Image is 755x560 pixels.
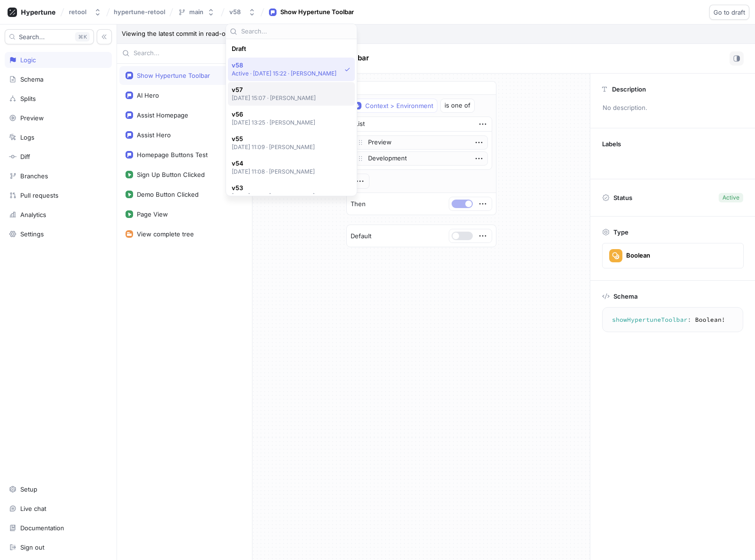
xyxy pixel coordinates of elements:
div: Documentation [20,524,64,532]
div: AI Hero [137,92,159,99]
span: Draft [232,45,246,53]
div: Live chat [20,505,46,512]
div: Splits [20,95,36,102]
button: Context > Environment [351,99,437,113]
div: Demo Button Clicked [137,191,199,198]
div: Schema [20,75,43,83]
p: Type [613,228,629,236]
div: Assist Hero [137,131,171,139]
div: Diff [20,153,30,160]
div: Setup [20,485,37,493]
div: Sign out [20,543,44,551]
span: v58 [232,61,337,69]
p: No description. [598,100,747,116]
span: Search... [19,34,45,40]
div: Preview [20,114,44,122]
button: Search...K [5,29,94,44]
p: Schema [613,293,638,300]
div: Logic [20,56,36,64]
div: Logs [20,134,34,141]
button: Go to draft [709,5,749,20]
div: retool [69,8,86,16]
div: Page View [137,210,168,218]
p: [DATE] 11:06 ‧ [PERSON_NAME] [232,192,315,200]
p: [DATE] 15:07 ‧ [PERSON_NAME] [232,94,316,102]
div: Analytics [20,211,46,218]
p: Labels [602,140,621,148]
div: Active [722,193,739,202]
p: Viewing the latest commit in read-only mode. [117,25,755,44]
a: Documentation [5,520,112,536]
div: Settings [20,230,44,238]
span: Go to draft [713,9,745,15]
div: Assist Homepage [137,111,188,119]
p: Active ‧ [DATE] 15:22 ‧ [PERSON_NAME] [232,69,337,77]
input: Search... [241,27,353,36]
button: main [174,4,218,20]
div: View complete tree [137,230,194,238]
div: Pull requests [20,192,59,199]
div: v58 [229,8,241,16]
p: Default [351,232,371,241]
p: Status [613,191,632,204]
textarea: showHypertuneToolbar: Boolean! [606,311,739,328]
p: Description [612,85,646,93]
span: v56 [232,110,316,118]
button: Boolean [602,243,744,268]
button: v58 [226,4,260,20]
div: Show Hypertune Toolbar [137,72,210,79]
div: is one of [445,103,470,109]
p: [DATE] 13:25 ‧ [PERSON_NAME] [232,118,316,126]
span: hypertune-retool [114,8,165,15]
div: Sign Up Button Clicked [137,171,205,178]
div: main [189,8,203,16]
div: Context > Environment [365,102,433,110]
span: v54 [232,159,315,167]
button: retool [65,4,105,20]
input: Search... [134,49,233,58]
p: [DATE] 11:08 ‧ [PERSON_NAME] [232,167,315,176]
div: Boolean [626,251,650,259]
div: K [75,32,90,42]
div: Branches [20,172,48,180]
p: [DATE] 11:09 ‧ [PERSON_NAME] [232,143,315,151]
span: v53 [232,184,315,192]
div: Homepage Buttons Test [137,151,208,159]
span: v57 [232,86,316,94]
span: v55 [232,135,315,143]
div: Show Hypertune Toolbar [280,8,354,17]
